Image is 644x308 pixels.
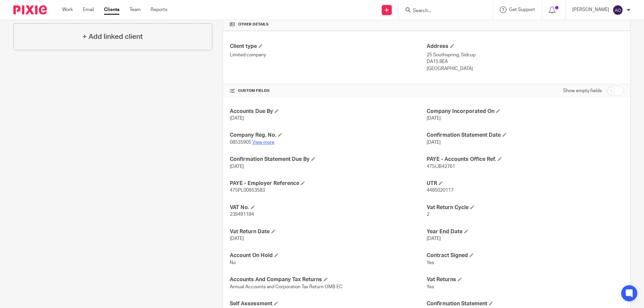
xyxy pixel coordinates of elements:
[412,8,473,14] input: Search
[509,7,535,12] span: Get Support
[427,212,429,217] span: 2
[427,108,624,115] h4: Company Incorporated On
[427,58,624,65] p: DA15 8EA
[230,204,427,211] h4: VAT No.
[230,252,427,259] h4: Account On Hold
[427,52,624,58] p: 25 Southspring, Sidcup
[252,140,274,145] a: View more
[427,164,455,169] span: 475/JB42761
[427,236,441,241] span: [DATE]
[427,156,624,163] h4: PAYE - Accounts Office Ref.
[427,116,441,121] span: [DATE]
[572,6,609,13] p: [PERSON_NAME]
[230,140,251,145] span: 08535905
[427,204,624,211] h4: Vat Return Cycle
[230,228,427,235] h4: Vat Return Date
[427,140,441,145] span: [DATE]
[104,6,119,13] a: Clients
[230,164,244,169] span: [DATE]
[427,43,624,50] h4: Address
[427,228,624,235] h4: Year End Date
[427,276,624,283] h4: Vat Returns
[62,6,73,13] a: Work
[230,180,427,187] h4: PAYE - Employer Reference
[230,300,427,307] h4: Self Assessment
[230,156,427,163] h4: Confirmation Statement Due By
[230,285,342,289] span: Annual Accounts and Corporation Tax Return OMB EC
[13,5,47,14] img: Pixie
[230,236,244,241] span: [DATE]
[230,43,427,50] h4: Client type
[427,132,624,139] h4: Confirmation Statement Date
[83,32,143,42] h4: + Add linked client
[238,22,269,27] span: Other details
[129,6,141,13] a: Team
[230,88,427,94] h4: CUSTOM FIELDS
[427,252,624,259] h4: Contract Signed
[230,260,236,265] span: No
[151,6,167,13] a: Reports
[83,6,94,13] a: Email
[427,260,434,265] span: Yes
[230,132,427,139] h4: Company Reg. No.
[230,52,427,58] p: Limited company
[230,108,427,115] h4: Accounts Due By
[427,188,453,193] span: 4485020117
[563,87,602,94] label: Show empty fields
[230,188,265,193] span: 475PL00953583
[230,276,427,283] h4: Accounts And Company Tax Returns
[427,300,624,307] h4: Confirmation Statement
[612,5,623,15] img: svg%3E
[427,180,624,187] h4: UTR
[427,285,434,289] span: Yes
[230,116,244,121] span: [DATE]
[427,65,624,72] p: [GEOGRAPHIC_DATA]
[230,212,254,217] span: 239491184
